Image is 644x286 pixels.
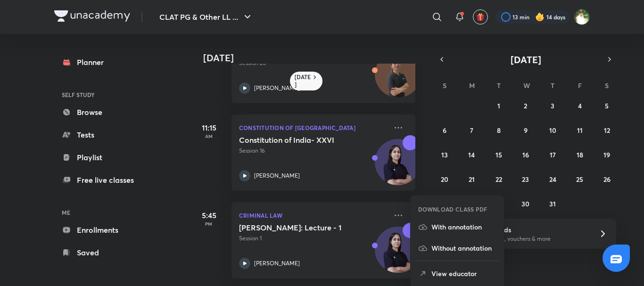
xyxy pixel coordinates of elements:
[431,222,496,232] p: With annotation
[441,150,448,159] abbr: July 13, 2025
[495,175,502,184] abbr: July 22, 2025
[545,123,560,138] button: July 10, 2025
[545,98,560,113] button: July 3, 2025
[518,196,533,211] button: July 30, 2025
[599,98,614,113] button: July 5, 2025
[518,98,533,113] button: July 2, 2025
[572,172,587,187] button: July 25, 2025
[418,205,487,213] h6: DOWNLOAD CLASS PDF
[549,126,556,135] abbr: July 10, 2025
[448,53,603,66] button: [DATE]
[535,12,545,22] img: streak
[254,259,300,268] p: [PERSON_NAME]
[572,147,587,162] button: July 18, 2025
[239,210,387,221] p: Criminal Law
[604,126,610,135] abbr: July 12, 2025
[545,147,560,162] button: July 17, 2025
[522,175,529,184] abbr: July 23, 2025
[468,150,475,159] abbr: July 14, 2025
[545,196,560,211] button: July 31, 2025
[491,172,506,187] button: July 22, 2025
[605,101,609,110] abbr: July 5, 2025
[605,81,609,90] abbr: Saturday
[54,243,164,262] a: Saved
[54,87,164,103] h6: SELF STUDY
[471,235,587,243] p: Win a laptop, vouchers & more
[190,210,228,221] h5: 5:45
[577,150,583,159] abbr: July 18, 2025
[578,81,582,90] abbr: Friday
[203,52,425,64] h4: [DATE]
[239,135,356,145] h5: Constitution of India- XXVI
[54,125,164,144] a: Tests
[551,101,554,110] abbr: July 3, 2025
[518,172,533,187] button: July 23, 2025
[190,133,228,139] p: AM
[469,81,475,90] abbr: Monday
[578,101,582,110] abbr: July 4, 2025
[511,53,541,66] span: [DATE]
[441,175,448,184] abbr: July 20, 2025
[443,126,446,135] abbr: July 6, 2025
[54,171,164,189] a: Free live classes
[375,144,421,189] img: Avatar
[54,103,164,122] a: Browse
[471,225,587,235] h6: Refer friends
[518,147,533,162] button: July 16, 2025
[239,234,387,243] p: Session 1
[545,172,560,187] button: July 24, 2025
[524,126,528,135] abbr: July 9, 2025
[521,199,529,208] abbr: July 30, 2025
[603,150,610,159] abbr: July 19, 2025
[437,123,452,138] button: July 6, 2025
[154,8,259,26] button: CLAT PG & Other LL ...
[431,243,496,253] p: Without annotation
[375,232,421,277] img: Avatar
[464,123,479,138] button: July 7, 2025
[443,81,446,90] abbr: Sunday
[190,221,228,227] p: PM
[464,147,479,162] button: July 14, 2025
[491,123,506,138] button: July 8, 2025
[239,122,387,133] p: Constitution of [GEOGRAPHIC_DATA]
[599,123,614,138] button: July 12, 2025
[239,223,356,232] h5: Bhartiya Nyaya Sanhita: Lecture - 1
[437,172,452,187] button: July 20, 2025
[599,147,614,162] button: July 19, 2025
[603,175,611,184] abbr: July 26, 2025
[464,172,479,187] button: July 21, 2025
[254,172,300,180] p: [PERSON_NAME]
[576,175,583,184] abbr: July 25, 2025
[54,148,164,167] a: Playlist
[497,81,501,90] abbr: Tuesday
[470,126,473,135] abbr: July 7, 2025
[572,123,587,138] button: July 11, 2025
[469,175,475,184] abbr: July 21, 2025
[54,10,130,22] img: Company Logo
[54,221,164,239] a: Enrollments
[577,126,583,135] abbr: July 11, 2025
[522,150,529,159] abbr: July 16, 2025
[190,122,228,133] h5: 11:15
[572,98,587,113] button: July 4, 2025
[295,74,311,89] h6: [DATE]
[476,13,485,21] img: avatar
[495,150,502,159] abbr: July 15, 2025
[239,147,387,155] p: Session 16
[551,81,554,90] abbr: Thursday
[497,126,501,135] abbr: July 8, 2025
[437,147,452,162] button: July 13, 2025
[574,9,590,25] img: Harshal Jadhao
[599,172,614,187] button: July 26, 2025
[473,9,488,25] button: avatar
[518,123,533,138] button: July 9, 2025
[523,81,530,90] abbr: Wednesday
[431,269,496,278] p: View educator
[550,150,556,159] abbr: July 17, 2025
[54,53,164,72] a: Planner
[497,101,500,110] abbr: July 1, 2025
[54,204,164,221] h6: ME
[491,98,506,113] button: July 1, 2025
[54,10,130,24] a: Company Logo
[491,147,506,162] button: July 15, 2025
